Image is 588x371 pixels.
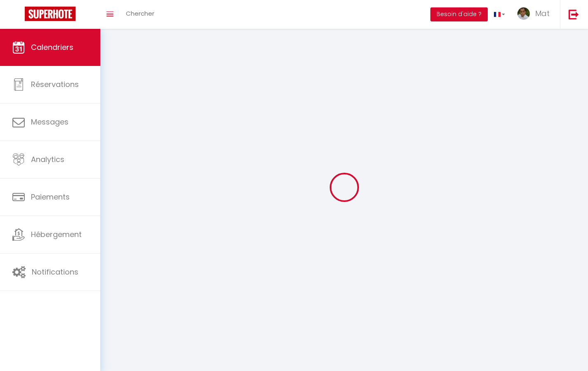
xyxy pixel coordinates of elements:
span: Hébergement [31,229,82,240]
span: Calendriers [31,42,73,52]
img: ... [517,7,530,20]
img: logout [569,9,579,19]
span: Messages [31,117,68,127]
span: Paiements [31,192,70,202]
span: Analytics [31,154,64,164]
span: Chercher [126,9,154,18]
span: Notifications [32,267,78,277]
button: Ouvrir le widget de chat LiveChat [7,3,31,28]
img: Super Booking [25,7,76,21]
span: Mat [535,8,550,19]
button: Besoin d'aide ? [430,7,488,21]
span: Réservations [31,79,79,89]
